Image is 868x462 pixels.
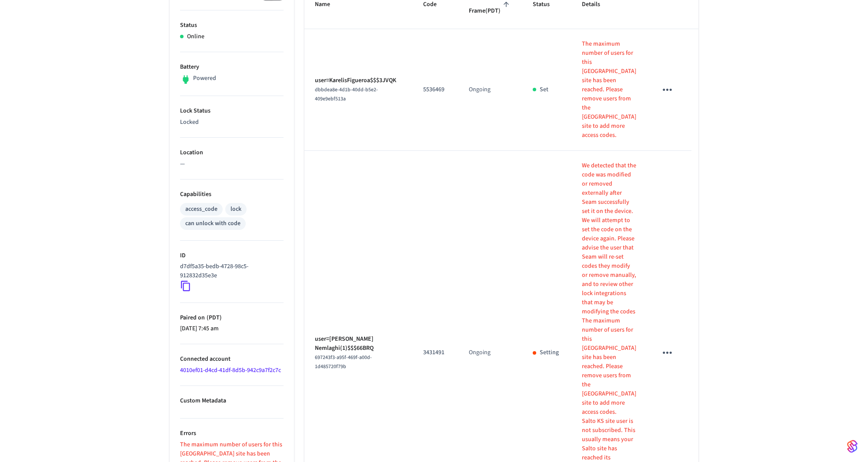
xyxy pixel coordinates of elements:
div: lock [230,205,241,214]
p: Status [180,21,284,30]
p: d7df5a35-bedb-4728-98c5-912832d35e3e [180,262,280,280]
p: user=[PERSON_NAME] Nemlaghi(1)$$$66BRQ [315,335,402,353]
p: 5536469 [423,85,448,94]
p: Paired on [180,313,284,322]
p: Connected account [180,355,284,364]
p: user=KarelisFigueroa$$$3JVQK [315,76,402,85]
span: ( PDT ) [205,313,222,322]
td: Ongoing [458,29,522,151]
div: can unlock with code [185,219,240,228]
p: Powered [193,74,216,83]
span: dbbdea8e-4d1b-40dd-b5e2-409e9ebf513a [315,86,378,103]
p: — [180,160,284,169]
span: 697243f3-a95f-469f-a00d-1d485720f79b [315,354,372,370]
p: Capabilities [180,190,284,199]
p: 3431491 [423,348,448,357]
img: SeamLogoGradient.69752ec5.svg [847,439,858,453]
p: Location [180,148,284,157]
p: Lock Status [180,106,284,116]
p: The maximum number of users for this [GEOGRAPHIC_DATA] site has been reached. Please remove users... [582,316,636,417]
p: We detected that the code was modified or removed externally after Seam successfully set it on th... [582,161,636,316]
p: Locked [180,118,284,127]
p: Errors [180,429,284,438]
a: 4010ef01-d4cd-41df-8d5b-942c9a7f2c7c [180,366,281,375]
p: Setting [540,348,559,357]
p: Battery [180,63,284,72]
p: [DATE] 7:45 am [180,324,284,333]
p: ID [180,251,284,260]
p: Set [540,85,548,94]
p: Online [187,32,204,41]
p: Custom Metadata [180,396,284,405]
div: access_code [185,205,217,214]
p: The maximum number of users for this [GEOGRAPHIC_DATA] site has been reached. Please remove users... [582,40,636,140]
